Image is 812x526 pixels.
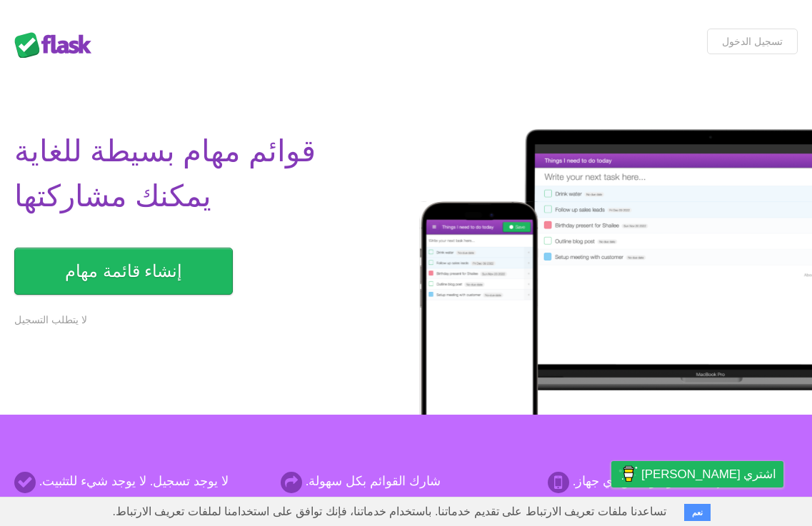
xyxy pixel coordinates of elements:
a: اشتري [PERSON_NAME] [611,461,783,487]
font: تساعدنا ملفات تعريف الارتباط على تقديم خدماتنا. باستخدام خدماتنا، فإنك توافق على استخدامنا لملفات... [112,505,666,517]
font: لا يوجد تسجيل. لا يوجد شيء للتثبيت. [39,473,229,489]
a: تسجيل الدخول [707,29,798,54]
font: نعم [692,508,703,517]
font: قوائم مهام بسيطة للغاية يمكنك مشاركتها [14,133,316,214]
font: اشتري [PERSON_NAME] [641,467,776,481]
img: اشتري لي قهوة [618,462,638,486]
a: إنشاء قائمة مهام [14,248,233,295]
font: شارك القوائم بكل سهولة. [306,473,441,489]
font: لا يتطلب التسجيل [14,314,87,325]
button: نعم [684,504,711,521]
font: إمكانية الوصول من أي جهاز. [573,473,720,489]
font: تسجيل الدخول [722,36,783,47]
font: إنشاء قائمة مهام [65,261,182,280]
